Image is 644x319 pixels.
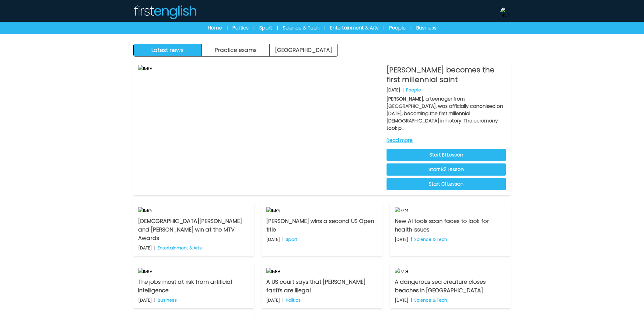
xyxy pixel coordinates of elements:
[395,297,408,303] p: [DATE]
[387,163,506,176] a: Start B2 Lesson
[138,245,152,251] p: [DATE]
[259,24,272,32] a: Sport
[390,202,511,256] a: IMG New AI tools scan faces to look for health issues [DATE] | Science & Tech
[227,25,228,31] span: |
[395,278,506,295] p: A dangerous sea creature closes beaches in [GEOGRAPHIC_DATA]
[233,24,249,32] a: Politics
[266,207,377,214] img: IMG
[395,236,408,242] p: [DATE]
[416,24,436,32] a: Business
[414,236,447,242] p: Science & Tech
[395,217,506,234] p: New AI tools scan faces to look for health issues
[138,65,382,190] img: IMG
[411,236,412,242] b: |
[202,44,270,56] button: Practice exams
[261,263,382,308] a: IMG A US court says that [PERSON_NAME] tariffs are illegal [DATE] | Politics
[403,87,404,93] b: |
[266,268,377,275] img: IMG
[266,278,377,295] p: A US court says that [PERSON_NAME] tariffs are illegal
[277,25,278,31] span: |
[387,178,506,190] a: Start C1 Lesson
[411,297,412,303] b: |
[133,263,254,308] a: IMG The jobs most at risk from artificial intelligence [DATE] | Business
[138,278,249,295] p: The jobs most at risk from artificial intelligence
[282,297,283,303] b: |
[158,245,202,251] p: Entertainment & Arts
[133,5,197,19] img: Logo
[133,202,254,256] a: IMG [DEMOGRAPHIC_DATA][PERSON_NAME] and [PERSON_NAME] win at the MTV Awards [DATE] | Entertainmen...
[266,217,377,234] p: [PERSON_NAME] wins a second US Open title
[406,87,421,93] p: People
[138,268,249,275] img: IMG
[387,149,506,161] a: Start B1 Lesson
[389,24,406,32] a: People
[208,24,222,32] a: Home
[270,44,338,56] a: [GEOGRAPHIC_DATA]
[330,24,379,32] a: Entertainment & Arts
[261,202,382,256] a: IMG [PERSON_NAME] wins a second US Open title [DATE] | Sport
[266,297,280,303] p: [DATE]
[387,95,506,132] p: [PERSON_NAME], a teenager from [GEOGRAPHIC_DATA], was officially canonised on [DATE], becoming th...
[158,297,177,303] p: Business
[134,44,202,56] button: Latest news
[138,217,249,242] p: [DEMOGRAPHIC_DATA][PERSON_NAME] and [PERSON_NAME] win at the MTV Awards
[324,25,325,31] span: |
[138,207,249,214] img: IMG
[500,7,510,17] img: Bruno Silva
[411,25,411,31] span: |
[395,207,506,214] img: IMG
[154,297,155,303] b: |
[390,263,511,308] a: IMG A dangerous sea creature closes beaches in [GEOGRAPHIC_DATA] [DATE] | Science & Tech
[387,87,400,93] p: [DATE]
[282,236,283,242] b: |
[254,25,254,31] span: |
[387,65,506,84] p: [PERSON_NAME] becomes the first millennial saint
[283,24,320,32] a: Science & Tech
[387,137,506,144] a: Read more
[154,245,155,251] b: |
[286,236,297,242] p: Sport
[383,25,384,31] span: |
[266,236,280,242] p: [DATE]
[138,297,152,303] p: [DATE]
[286,297,301,303] p: Politics
[395,268,506,275] img: IMG
[414,297,447,303] p: Science & Tech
